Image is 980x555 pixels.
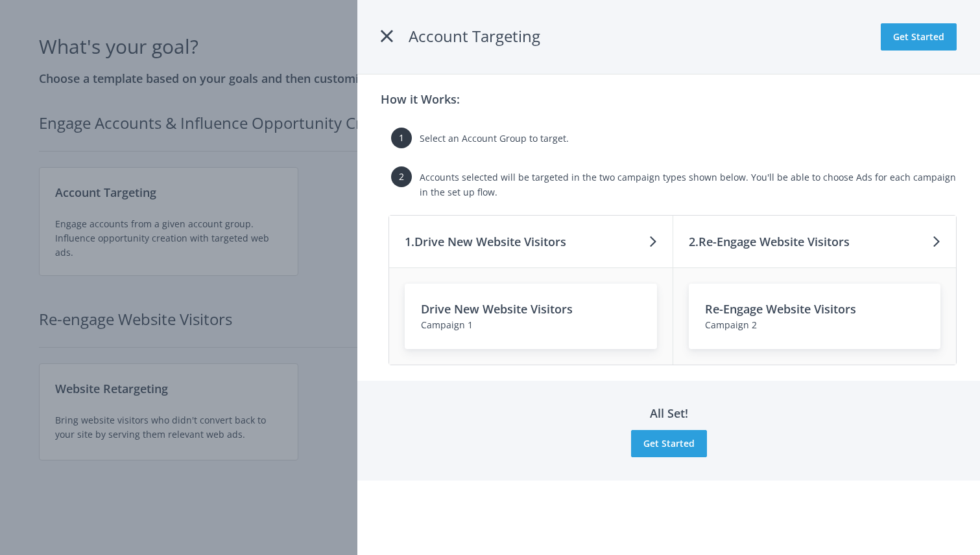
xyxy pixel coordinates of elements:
h3: Re-Engage Website Visitors [705,300,925,318]
span: 2 [752,319,757,331]
button: Get Started [881,23,957,51]
h3: Drive New Website Visitors [421,300,641,318]
span: Select an Account Group to target. [420,132,569,144]
span: 1 [391,128,412,148]
h3: 2. Re-Engage Website Visitors [689,232,850,251]
span: Campaign [705,319,749,331]
span: 1 [468,319,473,331]
h3: 1. Drive New Website Visitors [405,232,566,251]
span: 2 [391,166,412,187]
h3: How it Works: [381,90,460,108]
span: Campaign [421,319,465,331]
h3: All Set! [631,404,707,422]
span: Accounts selected will be targeted in the two campaign types shown below. You'll be able to choos... [420,171,956,198]
button: Get Started [631,430,707,457]
span: Account Targeting [409,25,540,47]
